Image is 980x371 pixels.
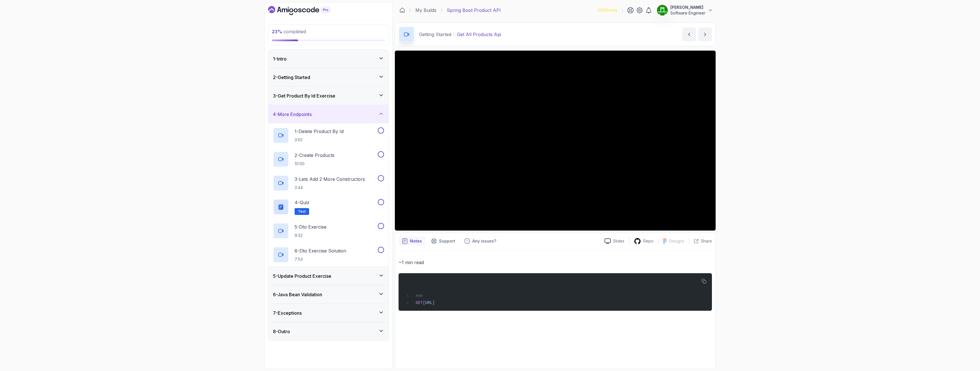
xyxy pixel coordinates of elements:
[295,199,309,206] p: 4 - Quiz
[416,300,423,305] span: GET
[423,300,435,305] span: [URL]
[698,28,712,41] button: next content
[669,238,684,244] p: Designs
[272,29,282,34] span: 23 %
[298,209,306,214] span: Text
[415,7,436,14] a: My Builds
[457,31,501,38] p: Get All Products Api
[399,7,405,13] a: Dashboard
[268,68,389,86] button: 2-Getting Started
[295,161,334,167] p: 10:00
[439,238,455,244] p: Support
[395,51,716,231] iframe: 8 - Get All Products API
[419,31,451,38] p: Getting Started
[268,6,343,15] a: Dashboard
[613,238,624,244] p: Slides
[273,291,322,298] h3: 6 - Java Bean Validation
[295,247,346,254] p: 6 - Dto Exercise Solution
[701,238,712,244] p: Share
[295,137,344,143] p: 3:50
[273,273,331,279] h3: 5 - Update Product Exercise
[657,5,668,16] img: user profile image
[268,267,389,285] button: 5-Update Product Exercise
[416,294,423,298] span: ###
[295,152,334,159] p: 2 - Create Products
[273,175,384,191] button: 3-Lets Add 2 More Constructors3:44
[428,237,459,246] button: Support button
[273,111,312,118] h3: 4 - More Endpoints
[268,105,389,123] button: 4-More Endpoints
[598,7,618,13] p: 1263 Points
[629,238,658,245] a: Repo
[399,258,712,266] p: ~1 min read
[268,285,389,304] button: 6-Java Bean Validation
[670,5,705,10] p: [PERSON_NAME]
[670,10,705,16] p: Software Engineer
[273,328,290,335] h3: 8 - Outro
[295,223,326,230] p: 5 - Dto Exercise
[295,128,344,135] p: 1 - Delete Product By Id
[472,238,496,244] p: Any issues?
[273,127,384,143] button: 1-Delete Product By Id3:50
[273,74,310,81] h3: 2 - Getting Started
[268,322,389,341] button: 8-Outro
[461,237,500,246] button: Feedback button
[268,87,389,105] button: 3-Get Product By Id Exercise
[399,237,425,246] button: notes button
[295,176,365,183] p: 3 - Lets Add 2 More Constructors
[273,92,335,99] h3: 3 - Get Product By Id Exercise
[273,310,302,316] h3: 7 - Exceptions
[295,233,326,238] p: 9:32
[643,238,654,244] p: Repo
[657,5,713,16] button: user profile image[PERSON_NAME]Software Engineer
[268,50,389,68] button: 1-Intro
[268,304,389,322] button: 7-Exceptions
[295,256,346,262] p: 7:54
[295,185,365,190] p: 3:44
[273,55,287,62] h3: 1 - Intro
[689,238,712,244] button: Share
[447,7,501,14] p: Spring Boot Product API
[682,28,696,41] button: previous content
[600,238,629,244] a: Slides
[273,223,384,239] button: 5-Dto Exercise9:32
[410,238,422,244] p: Notes
[273,247,384,263] button: 6-Dto Exercise Solution7:54
[273,151,384,167] button: 2-Create Products10:00
[273,199,384,215] button: 4-QuizText
[272,29,306,34] span: completed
